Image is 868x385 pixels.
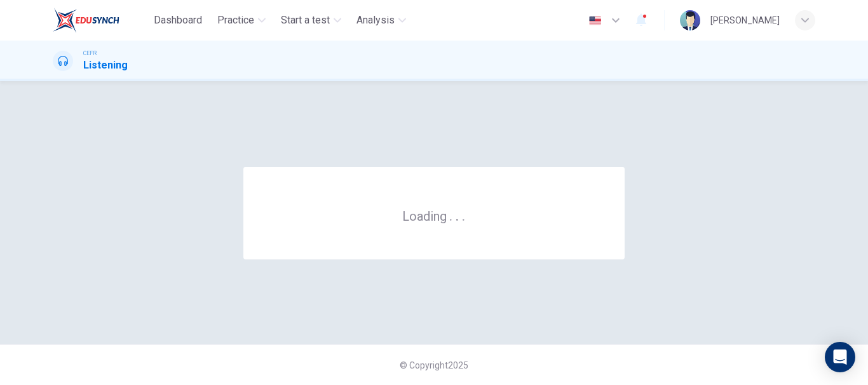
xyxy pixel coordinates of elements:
span: Dashboard [154,13,202,28]
img: Profile picture [680,10,700,30]
div: Open Intercom Messenger [825,342,855,372]
button: Dashboard [149,9,207,32]
span: Practice [217,13,254,28]
button: Start a test [276,9,346,32]
h6: . [455,204,459,225]
div: [PERSON_NAME] [710,13,780,28]
h6: . [461,204,466,225]
span: Analysis [356,13,395,28]
h6: . [449,204,453,225]
h1: Listening [83,58,128,73]
img: en [587,16,603,25]
span: © Copyright 2025 [400,360,468,370]
button: Analysis [351,9,411,32]
button: Practice [212,9,271,32]
span: Start a test [281,13,330,28]
h6: Loading [402,207,466,224]
span: CEFR [83,49,97,58]
a: EduSynch logo [53,8,149,33]
img: EduSynch logo [53,8,119,33]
